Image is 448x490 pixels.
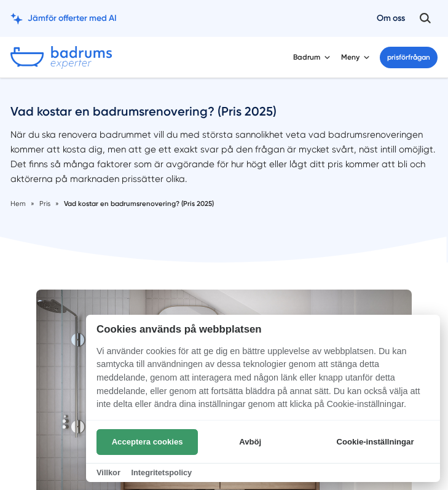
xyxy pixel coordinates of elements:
[201,429,299,455] button: Avböj
[321,429,429,455] button: Cookie-inställningar
[96,429,198,455] button: Acceptera cookies
[86,345,440,420] p: Vi använder cookies för att ge dig en bättre upplevelse av webbplatsen. Du kan samtycka till anvä...
[131,468,192,477] a: Integritetspolicy
[96,468,120,477] a: Villkor
[86,323,440,335] h2: Cookies används på webbplatsen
